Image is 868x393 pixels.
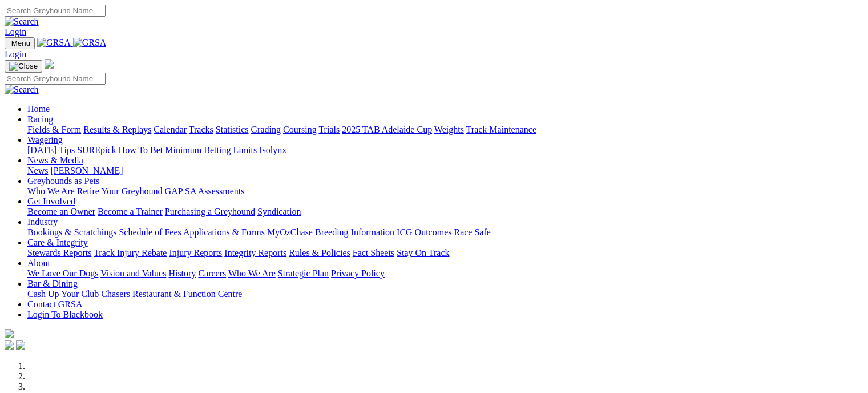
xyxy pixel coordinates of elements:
[27,186,75,196] a: Who We Are
[353,248,394,258] a: Fact Sheets
[5,329,14,338] img: logo-grsa-white.png
[5,37,35,49] button: Toggle navigation
[278,268,329,278] a: Strategic Plan
[165,186,245,196] a: GAP SA Assessments
[50,166,123,175] a: [PERSON_NAME]
[198,268,226,278] a: Careers
[289,248,350,258] a: Rules & Policies
[27,310,103,319] a: Login To Blackbook
[27,279,78,288] a: Bar & Dining
[189,125,213,134] a: Tracks
[283,125,317,134] a: Coursing
[73,38,107,48] img: GRSA
[315,227,394,237] a: Breeding Information
[83,125,151,134] a: Results & Replays
[27,258,50,268] a: About
[27,238,88,247] a: Care & Integrity
[27,145,863,155] div: Wagering
[27,268,98,278] a: We Love Our Dogs
[27,207,863,217] div: Get Involved
[27,248,91,258] a: Stewards Reports
[5,73,106,85] input: Search
[37,38,71,48] img: GRSA
[77,186,163,196] a: Retire Your Greyhound
[27,289,99,299] a: Cash Up Your Club
[183,227,265,237] a: Applications & Forms
[5,340,14,350] img: facebook.svg
[101,289,242,299] a: Chasers Restaurant & Function Centre
[5,60,42,73] button: Toggle navigation
[27,227,863,238] div: Industry
[27,145,75,155] a: [DATE] Tips
[434,125,464,134] a: Weights
[454,227,490,237] a: Race Safe
[9,62,38,71] img: Close
[169,248,222,258] a: Injury Reports
[100,268,166,278] a: Vision and Values
[27,196,75,206] a: Get Involved
[27,125,863,135] div: Racing
[27,176,99,186] a: Greyhounds as Pets
[27,268,863,279] div: About
[228,268,276,278] a: Who We Are
[5,17,39,27] img: Search
[27,299,82,309] a: Contact GRSA
[27,125,81,134] a: Fields & Form
[119,227,181,237] a: Schedule of Fees
[77,145,116,155] a: SUREpick
[27,104,50,114] a: Home
[27,248,863,258] div: Care & Integrity
[27,289,863,299] div: Bar & Dining
[342,125,432,134] a: 2025 TAB Adelaide Cup
[94,248,167,258] a: Track Injury Rebate
[216,125,249,134] a: Statistics
[165,207,255,216] a: Purchasing a Greyhound
[45,59,54,69] img: logo-grsa-white.png
[27,207,95,216] a: Become an Owner
[27,186,863,196] div: Greyhounds as Pets
[397,248,449,258] a: Stay On Track
[27,135,63,145] a: Wagering
[16,340,25,350] img: twitter.svg
[165,145,257,155] a: Minimum Betting Limits
[98,207,163,216] a: Become a Trainer
[397,227,451,237] a: ICG Outcomes
[257,207,301,216] a: Syndication
[331,268,385,278] a: Privacy Policy
[5,27,26,37] a: Login
[27,217,58,227] a: Industry
[27,227,116,237] a: Bookings & Scratchings
[27,166,863,176] div: News & Media
[5,5,106,17] input: Search
[5,85,39,95] img: Search
[5,49,26,59] a: Login
[259,145,286,155] a: Isolynx
[168,268,196,278] a: History
[11,39,30,47] span: Menu
[27,114,53,124] a: Racing
[267,227,313,237] a: MyOzChase
[318,125,340,134] a: Trials
[27,166,48,175] a: News
[224,248,286,258] a: Integrity Reports
[119,145,163,155] a: How To Bet
[466,125,536,134] a: Track Maintenance
[154,125,187,134] a: Calendar
[27,155,83,165] a: News & Media
[251,125,281,134] a: Grading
